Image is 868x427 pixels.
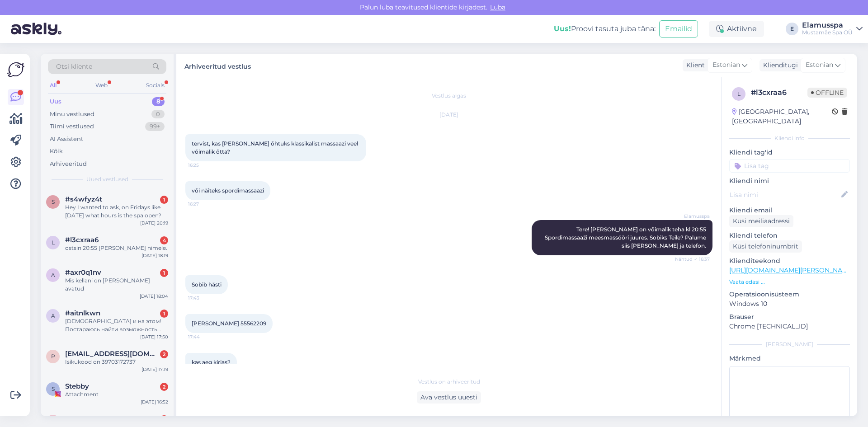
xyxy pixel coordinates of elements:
p: Kliendi telefon [729,231,850,240]
div: [DEMOGRAPHIC_DATA] и на этом! Постараюсь найти возможность прийти к вам! [65,317,168,333]
div: Elamusspa [802,22,853,29]
span: #s4wfyz4t [65,195,102,203]
span: l [52,239,55,246]
a: [URL][DOMAIN_NAME][PERSON_NAME] [729,266,854,274]
div: 4 [160,236,168,244]
div: Uus [50,97,61,106]
span: või näiteks spordimassaazi [192,187,264,194]
div: Mis kellani on [PERSON_NAME] avatud [65,277,168,293]
span: p [51,353,55,360]
div: Arhiveeritud [50,160,87,169]
p: Chrome [TECHNICAL_ID] [729,322,850,331]
span: a [51,272,55,278]
div: Isikukood on 39703172737 [65,358,168,366]
div: All [48,80,58,91]
span: kas aeg kirjas? [192,359,231,366]
span: a [51,312,55,319]
div: Mustamäe Spa OÜ [802,29,853,36]
span: 16:25 [188,162,222,169]
div: Proovi tasuta juba täna: [554,23,656,34]
span: Nähtud ✓ 16:37 [675,256,710,263]
p: Brauser [729,312,850,322]
span: s [52,198,55,205]
div: [DATE] 17:19 [142,366,168,373]
div: Socials [144,80,166,91]
b: Uus! [554,24,571,33]
button: Emailid [659,20,698,38]
div: [DATE] 17:50 [140,333,168,340]
div: Web [94,80,109,91]
span: tervist, kas [PERSON_NAME] õhtuks klassikalist massaazi veel võimalik õtta? [192,140,359,155]
p: Märkmed [729,354,850,363]
span: 17:43 [188,295,222,301]
p: Klienditeekond [729,256,850,266]
div: [DATE] [185,111,712,119]
div: Aktiivne [709,21,764,37]
span: [PERSON_NAME] 55562209 [192,320,266,327]
div: Hey I wanted to ask, on Fridays like [DATE] what hours is the spa open? [65,203,168,220]
div: Klient [683,61,705,70]
span: 17:44 [188,333,222,340]
p: Kliendi tag'id [729,148,850,157]
div: [DATE] 20:19 [140,220,168,226]
div: ostsin 20:55 [PERSON_NAME] nimele. [65,244,168,252]
label: Arhiveeritud vestlus [184,59,251,71]
span: Offline [807,88,847,98]
a: ElamusspaMustamäe Spa OÜ [802,22,863,36]
div: AI Assistent [50,135,83,144]
span: #l3cxraa6 [65,236,99,244]
p: Kliendi email [729,206,850,215]
div: Vestlus algas [185,92,712,100]
span: #axr0q1nv [65,268,101,277]
div: 2 [160,350,168,358]
div: 2 [160,383,168,391]
span: priit.lehis@gmail.com [65,350,159,358]
div: Kõik [50,147,63,156]
div: Tiimi vestlused [50,122,94,131]
p: Operatsioonisüsteem [729,290,850,299]
span: #aitnlkwn [65,309,100,317]
div: 0 [151,110,165,119]
p: Windows 10 [729,299,850,309]
div: # l3cxraa6 [751,87,807,98]
div: 99+ [145,122,165,131]
span: Estonian [806,60,833,70]
span: Sobib hästi [192,281,222,288]
div: 8 [152,97,165,106]
div: [PERSON_NAME] [729,340,850,348]
div: 1 [160,196,168,204]
div: [DATE] 18:19 [142,252,168,259]
div: Küsi meiliaadressi [729,215,793,227]
div: 1 [160,310,168,318]
p: Kliendi nimi [729,176,850,186]
div: 1 [160,269,168,277]
span: Elamusspa [676,213,710,220]
div: Ava vestlus uuesti [417,391,481,404]
span: Uued vestlused [86,175,128,183]
div: Minu vestlused [50,110,94,119]
div: 1 [160,415,168,423]
p: Vaata edasi ... [729,278,850,286]
div: [DATE] 16:52 [141,399,168,405]
span: Stebby [65,382,89,390]
span: korol.veronikaa@gmail.com [65,415,159,423]
div: Klienditugi [759,61,798,70]
div: [DATE] 18:04 [140,293,168,300]
input: Lisa tag [729,159,850,173]
img: Askly Logo [7,61,24,78]
span: Luba [487,3,508,11]
div: Kliendi info [729,134,850,142]
span: Estonian [712,60,740,70]
div: Küsi telefoninumbrit [729,240,802,253]
span: S [52,385,55,392]
span: l [737,90,741,97]
span: Otsi kliente [56,62,92,71]
div: Attachment [65,390,168,399]
span: 16:27 [188,201,222,207]
div: [GEOGRAPHIC_DATA], [GEOGRAPHIC_DATA] [732,107,832,126]
span: Vestlus on arhiveeritud [418,378,480,386]
div: E [786,23,798,35]
span: Tere! [PERSON_NAME] on võimalik teha kl 20:55 Spordimassaaži meesmassööri juures. Sobiks Teile? P... [545,226,708,249]
input: Lisa nimi [730,190,840,200]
